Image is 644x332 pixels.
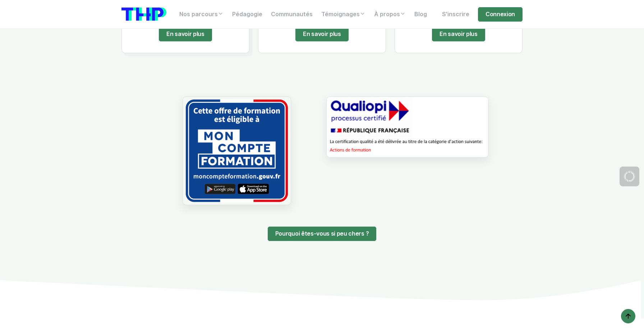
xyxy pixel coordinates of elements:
[410,7,431,22] a: Blog
[624,312,632,320] img: arrow-up icon
[295,27,349,41] a: En savoir plus
[228,7,267,22] a: Pédagogie
[268,227,376,241] a: Pourquoi êtes-vous si peu chers ?
[317,7,370,22] a: Témoignages
[370,7,410,22] a: À propos
[183,96,291,205] img: logo Mon Compte Formation
[326,96,488,158] img: Certification Qualiopi
[175,7,228,22] a: Nos parcours
[121,8,166,21] img: logo
[267,7,317,22] a: Communautés
[432,27,485,41] a: En savoir plus
[438,7,474,22] a: S'inscrire
[478,7,523,22] a: Connexion
[159,27,212,41] a: En savoir plus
